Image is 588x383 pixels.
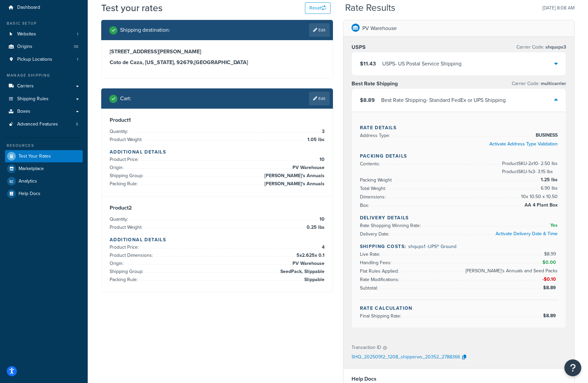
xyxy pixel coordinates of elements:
li: Carriers [5,80,83,92]
span: Origin: [110,260,125,267]
span: shqups1 - UPS® Ground [408,243,456,250]
span: $11.43 [360,60,376,67]
span: Address Type: [360,132,392,139]
h3: Product 2 [110,204,325,211]
span: 6.90 lbs [539,184,558,192]
span: [PERSON_NAME]'s Annuals [263,172,325,180]
span: Slippable [303,276,325,284]
a: Activate Address Type Validation [489,140,558,147]
span: Boxes [17,109,30,114]
span: Product Weight: [110,136,144,143]
span: Carriers [17,83,34,89]
a: Test Your Rates [5,150,83,162]
h3: Product 1 [110,117,325,124]
span: $8.89 [543,284,558,291]
h4: Shipping Costs: [360,243,558,250]
p: PV Warehouse [362,24,397,33]
h4: Additional Details [110,148,325,156]
span: $0.00 [542,259,558,266]
h4: Additional Details [110,236,325,243]
span: $8.89 [360,96,375,104]
a: Analytics [5,175,83,187]
a: Dashboard [5,1,83,14]
div: USPS - US Postal Service Shipping [382,59,461,69]
span: 10 x 10.50 x 10.50 [520,193,558,201]
span: Analytics [19,179,37,184]
h2: Cart : [120,95,131,102]
span: [PERSON_NAME]'s Annuals and Seed Packs [464,267,558,275]
span: Box: [360,202,371,209]
span: Product Price: [110,156,140,163]
span: Pickup Locations [17,57,52,62]
span: 1.05 lbs [306,136,325,144]
a: Boxes [5,105,83,118]
h2: Shipping destination : [120,27,170,33]
span: PV Warehouse [291,164,325,172]
li: Marketplace [5,163,83,175]
h4: Delivery Details [360,214,558,221]
span: 1 [77,31,78,37]
a: Shipping Rules [5,93,83,105]
span: Subtotal: [360,284,380,292]
span: Origin: [110,164,125,171]
button: Open Resource Center [564,359,581,376]
li: Advanced Features [5,118,83,131]
span: Packing Weight [360,176,393,184]
span: PV Warehouse [291,259,325,268]
span: Rate Modifications: [360,276,401,283]
span: Marketplace [19,166,44,172]
span: Test Your Rates [19,154,51,159]
span: Dashboard [17,5,40,10]
span: 10 [318,156,325,164]
div: Best Rate Shipping - Standard FedEx or UPS Shipping [381,95,506,105]
span: Delivery Date: [360,230,391,238]
span: [PERSON_NAME]'s Annuals [263,180,325,188]
span: Shipping Group: [110,268,145,275]
span: shqusps3 [544,44,566,51]
a: Websites1 [5,28,83,40]
span: Websites [17,31,36,37]
span: Packing Rule: [110,276,139,283]
span: Product Price: [110,244,140,251]
li: Pickup Locations [5,53,83,66]
h3: USPS [352,44,366,51]
span: Packing Rule: [110,180,139,187]
span: Shipping Rules [17,96,49,102]
span: Contents: [360,160,382,167]
span: 10 [318,215,325,223]
span: 0.25 lbs [305,223,325,231]
p: [DATE] 8:08 AM [542,3,575,13]
li: Websites [5,28,83,40]
a: Help Docs [5,188,83,200]
span: Origins [17,44,32,50]
span: Total Weight: [360,185,388,192]
span: 1.25 lbs [539,176,558,184]
h3: [STREET_ADDRESS][PERSON_NAME] [110,48,325,55]
a: Activate Delivery Date & Time [496,230,558,237]
span: Advanced Features [17,121,58,127]
span: Dimensions: [360,193,387,200]
p: Carrier Code: [516,43,566,52]
span: Shipping Group: [110,172,145,179]
h3: Coto de Caza, [US_STATE], 92679 , [GEOGRAPHIC_DATA] [110,59,325,66]
span: Final Shipping Rate: [360,312,403,320]
span: 5 x 2.625 x 0.1 [295,251,325,259]
span: 3 [320,128,325,136]
span: AA 4 Plant Box [523,201,558,209]
span: Quantity: [110,128,130,135]
span: Help Docs [19,191,40,197]
span: Rate Shopping Winning Rate: [360,222,422,229]
span: Yes [549,221,558,229]
span: 38 [74,44,78,50]
span: Handling Fees: [360,259,393,266]
span: Live Rate: [360,251,382,258]
span: BUSINESS [534,131,558,139]
h2: Rate Results [345,3,395,13]
span: multicarrier [539,80,566,87]
span: 1 [77,57,78,62]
